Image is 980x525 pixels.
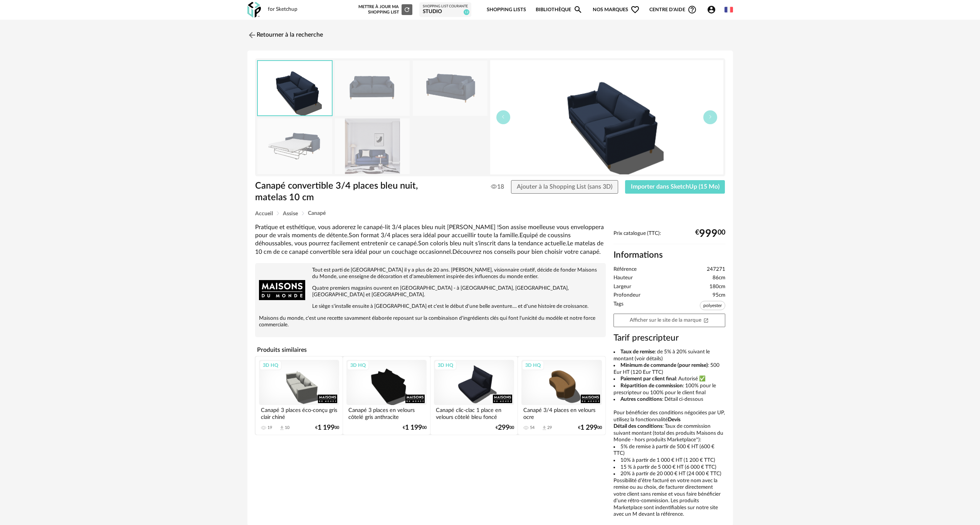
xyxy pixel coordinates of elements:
[630,5,640,14] span: Heart Outline icon
[614,457,725,464] li: 10% à partir de 1 000 € HT (1 200 € TTC)
[413,61,487,116] img: canape-convertible-3-4-places-bleu-nuit-matelas-10-cm-1000-6-0-247271_4.jpg
[688,5,697,14] span: Help Circle Outline icon
[259,405,339,420] div: Canapé 3 places éco-conçu gris clair chiné
[649,5,697,14] span: Centre d'aideHelp Circle Outline icon
[580,425,597,430] span: 1 299
[625,180,725,194] button: Importer dans SketchUp (15 Mo)
[614,383,725,396] li: : 100% pour le prescripteur ou 100% pour le client final
[573,5,583,14] span: Magnify icon
[315,425,339,430] div: € 00
[490,60,723,174] img: thumbnail.png
[695,231,725,237] div: € 00
[709,284,725,290] span: 180cm
[530,425,535,430] div: 54
[357,4,412,15] div: Mettre à jour ma Shopping List
[423,4,468,15] a: Shopping List courante studio 12
[255,211,273,216] span: Accueil
[699,231,718,237] span: 999
[279,425,285,431] span: Download icon
[247,27,323,44] a: Retourner à la recherche
[631,184,719,190] span: Importer dans SketchUp (15 Mo)
[614,396,725,403] li: : Détail ci-dessous
[614,230,725,245] div: Prix catalogue (TTC):
[536,1,583,19] a: BibliothèqueMagnify icon
[346,405,427,420] div: Canapé 3 places en velours côtelé gris anthracite
[614,464,725,471] li: 15 % à partir de 5 000 € HT (6 000 € TTC)
[614,376,725,383] li: : Autorisé ✅
[247,2,261,18] img: OXP
[707,266,725,273] span: 247271
[403,7,410,12] span: Refresh icon
[347,360,369,370] div: 3D HQ
[614,362,725,376] li: : 500 Eur HT (120 Eur TTC)
[614,444,725,457] li: 5% de remise à partir de 500 € HT (600 € TTC)
[285,425,289,430] div: 10
[259,315,602,328] p: Maisons du monde, c'est une recette savamment élaborée reposant sur la combinaison d'ingrédients ...
[620,349,655,355] b: Taux de remise
[620,376,676,382] b: Paiement par client final
[308,211,326,216] span: Canapé
[257,118,332,174] img: canape-convertible-3-4-places-bleu-nuit-matelas-10-cm-1000-6-0-247271_5.jpg
[259,303,602,310] p: Le siège s'installe ensuite à [GEOGRAPHIC_DATA] et c'est le début d'une belle aventure.... et d'u...
[620,383,683,388] b: Répartition de commission
[593,1,640,19] span: Nos marques
[614,275,633,282] span: Hauteur
[259,285,602,298] p: Quatre premiers magasins ouvrent en [GEOGRAPHIC_DATA] - à [GEOGRAPHIC_DATA], [GEOGRAPHIC_DATA], [...
[614,292,640,299] span: Profondeur
[614,301,624,312] span: Tags
[259,267,305,313] img: brand logo
[258,61,332,115] img: thumbnail.png
[713,275,725,282] span: 86cm
[403,425,427,430] div: € 00
[578,425,602,430] div: € 00
[541,425,547,431] span: Download icon
[518,356,605,435] a: 3D HQ Canapé 3/4 places en velours ocre 54 Download icon 29 €1 29900
[256,356,343,435] a: 3D HQ Canapé 3 places éco-conçu gris clair chiné 19 Download icon 10 €1 19900
[668,417,681,422] b: Devis
[318,425,335,430] span: 1 199
[343,356,430,435] a: 3D HQ Canapé 3 places en velours côtelé gris anthracite €1 19900
[268,6,298,13] div: for Sketchup
[614,250,725,261] h2: Informations
[700,301,725,310] span: polyester
[614,424,662,429] b: Détail des conditions
[614,333,725,344] h3: Tarif prescripteur
[259,360,282,370] div: 3D HQ
[498,425,509,430] span: 299
[614,314,725,327] a: Afficher sur le site de la marqueOpen In New icon
[614,349,725,518] div: Pour bénéficier des conditions négociées par UP, utilisez la fonctionnalité : Taux de commission ...
[255,180,447,204] h1: Canapé convertible 3/4 places bleu nuit, matelas 10 cm
[521,405,602,420] div: Canapé 3/4 places en velours ocre
[614,266,637,273] span: Référence
[511,180,618,194] button: Ajouter à la Shopping List (sans 3D)
[423,8,468,15] div: studio
[614,284,631,290] span: Largeur
[430,356,518,435] a: 3D HQ Canapé clic-clac 1 place en velours côtelé bleu foncé €29900
[434,360,457,370] div: 3D HQ
[335,118,410,174] img: canape-convertible-3-4-places-bleu-nuit-matelas-10-cm-1000-6-0-247271_2.jpg
[434,405,514,420] div: Canapé clic-clac 1 place en velours côtelé bleu foncé
[707,5,719,14] span: Account Circle icon
[517,184,612,190] span: Ajouter à la Shopping List (sans 3D)
[487,1,526,19] a: Shopping Lists
[496,425,514,430] div: € 00
[547,425,552,430] div: 29
[255,344,606,356] h4: Produits similaires
[255,211,725,216] div: Breadcrumb
[267,425,272,430] div: 19
[522,360,544,370] div: 3D HQ
[614,471,725,518] li: 20% à partir de 20 000 € HT (24 000 € TTC) Possibilité d’être facturé en votre nom avec la remise...
[247,30,257,40] img: svg+xml;base64,PHN2ZyB3aWR0aD0iMjQiIGhlaWdodD0iMjQiIHZpZXdCb3g9IjAgMCAyNCAyNCIgZmlsbD0ibm9uZSIgeG...
[255,223,606,256] div: Pratique et esthétique, vous adorerez le canapé-lit 3/4 places bleu nuit [PERSON_NAME] !Son assis...
[283,211,298,216] span: Assise
[707,5,716,14] span: Account Circle icon
[713,292,725,299] span: 95cm
[259,267,602,280] p: Tout est parti de [GEOGRAPHIC_DATA] il y a plus de 20 ans. [PERSON_NAME], visionnaire créatif, dé...
[423,4,468,9] div: Shopping List courante
[335,61,410,116] img: canape-convertible-3-4-places-bleu-nuit-matelas-10-cm-1000-6-0-247271_1.jpg
[620,363,708,368] b: Minimum de commande (pour remise)
[491,183,504,191] span: 18
[614,349,725,362] li: : de 5% à 20% suivant le montant (voir détails)
[405,425,422,430] span: 1 199
[464,9,469,15] span: 12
